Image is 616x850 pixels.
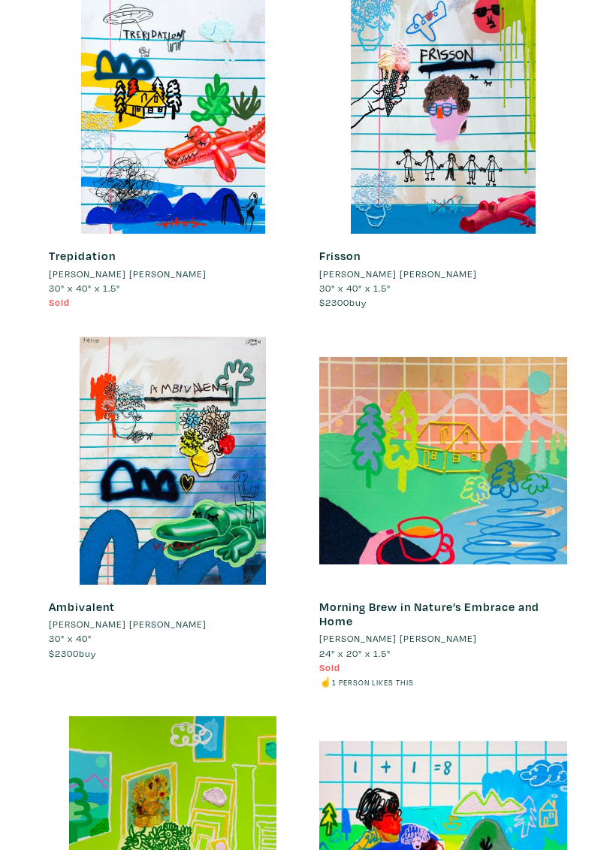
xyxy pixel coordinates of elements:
li: [PERSON_NAME] [PERSON_NAME] [319,631,477,646]
a: [PERSON_NAME] [PERSON_NAME] [49,617,297,631]
span: 30" x 40" x 1.5" [49,282,120,294]
a: Trepidation [49,248,116,263]
span: Sold [49,296,70,308]
span: $2300 [49,647,79,659]
li: [PERSON_NAME] [PERSON_NAME] [49,617,207,631]
li: [PERSON_NAME] [PERSON_NAME] [319,267,477,281]
span: 30" x 40" [49,632,92,644]
span: 24" x 20" x 1.5" [319,647,391,659]
a: [PERSON_NAME] [PERSON_NAME] [319,631,567,646]
a: Ambivalent [49,599,115,614]
a: Morning Brew in Nature’s Embrace and Home [319,599,539,628]
span: buy [49,647,96,659]
a: Frisson [319,248,361,263]
span: 30" x 40" x 1.5" [319,282,391,294]
a: [PERSON_NAME] [PERSON_NAME] [319,267,567,281]
a: [PERSON_NAME] [PERSON_NAME] [49,267,297,281]
span: Sold [319,661,340,673]
span: $2300 [319,296,349,308]
li: ☝️ [319,675,567,689]
li: [PERSON_NAME] [PERSON_NAME] [49,267,207,281]
small: 1 person likes this [332,678,414,688]
span: buy [319,296,367,308]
